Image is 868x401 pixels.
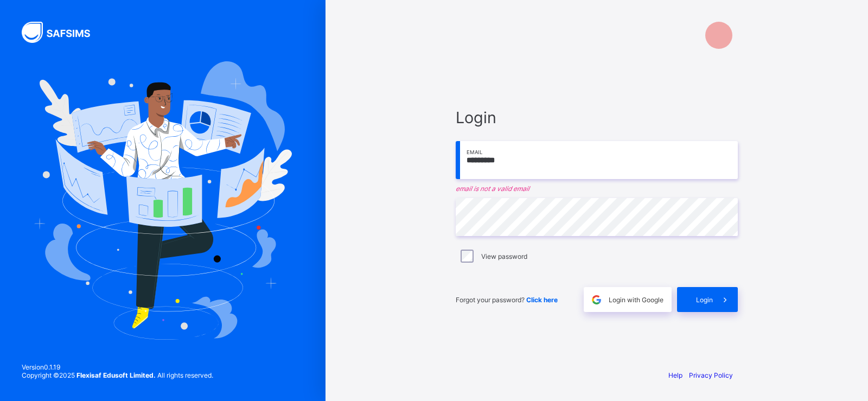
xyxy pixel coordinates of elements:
em: email is not a valid email [456,184,738,193]
span: Copyright © 2025 All rights reserved. [22,371,213,379]
span: Login with Google [609,296,663,304]
span: Login [456,108,738,127]
span: Login [696,296,713,304]
img: google.396cfc9801f0270233282035f929180a.svg [590,294,603,306]
a: Click here [526,296,558,304]
img: SAFSIMS Logo [22,22,103,43]
label: View password [481,252,527,260]
img: Hero Image [34,61,292,339]
a: Privacy Policy [689,371,733,379]
span: Version 0.1.19 [22,363,213,371]
a: Help [668,371,682,379]
span: Forgot your password? [456,296,558,304]
strong: Flexisaf Edusoft Limited. [76,371,156,379]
